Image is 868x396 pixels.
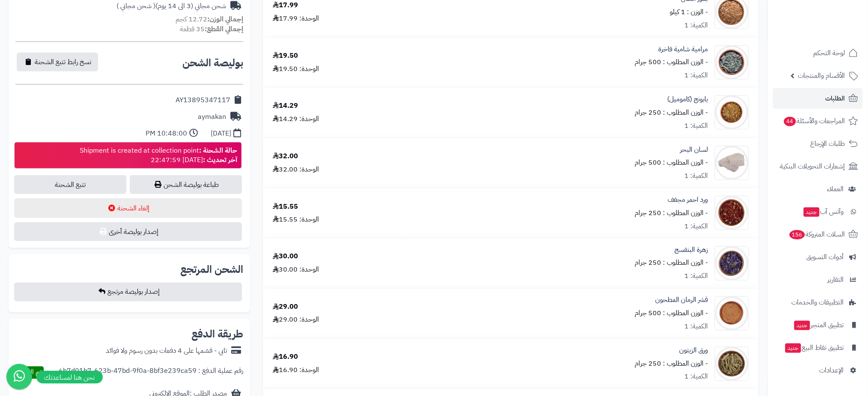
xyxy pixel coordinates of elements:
[773,156,863,177] a: إشعارات التحويلات البنكية
[811,138,845,150] span: طلبات الإرجاع
[773,43,863,63] a: لوحة التحكم
[715,45,749,80] img: 1728019116-Sage%202-90x90.jpg
[668,95,708,104] a: بابونج (كاموميل)
[685,171,708,181] div: الكمية: 1
[715,347,749,381] img: 1639898650-Olive%20Leaves-90x90.jpg
[203,155,237,165] strong: آخر تحديث :
[773,111,863,131] a: المراجعات والأسئلة44
[116,1,226,11] div: شحن مجاني (3 الى 14 يوم)
[685,222,708,231] div: الكمية: 1
[198,112,226,122] div: aymakan
[273,14,319,24] div: الوحدة: 17.99
[685,121,708,131] div: الكمية: 1
[773,179,863,199] a: العملاء
[273,302,298,312] div: 29.00
[680,346,708,356] a: ورق الزيتون
[14,222,242,241] button: إصدار بوليصة أخرى
[14,175,126,194] a: تتبع الشحنة
[146,129,187,139] div: 10:48:00 PM
[773,269,863,290] a: التقارير
[807,251,844,263] span: أدوات التسويق
[659,44,708,54] a: مرامية شامية فاخرة
[715,146,749,180] img: 1633635488-Cuttlebone-90x90.jpg
[180,265,243,275] h2: الشحن المرتجع
[773,292,863,313] a: التطبيقات والخدمات
[773,201,863,222] a: وآتس آبجديد
[273,64,319,74] div: الوحدة: 19.50
[273,202,298,212] div: 15.55
[773,247,863,267] a: أدوات التسويق
[828,274,844,286] span: التقارير
[211,129,231,139] div: [DATE]
[794,321,810,330] span: جديد
[715,95,749,130] img: 1633578113-Chamomile-90x90.jpg
[790,230,805,239] span: 156
[80,146,237,165] div: Shipment is created at collection point [DATE] 22:47:59
[635,208,708,218] small: - الوزن المطلوب : 250 جرام
[180,24,243,34] small: 35 قطعة
[780,160,845,172] span: إشعارات التحويلات البنكية
[804,207,820,217] span: جديد
[635,308,708,319] small: - الوزن المطلوب : 500 جرام
[773,360,863,381] a: الإعدادات
[798,70,845,82] span: الأقسام والمنتجات
[273,252,298,262] div: 30.00
[273,215,319,225] div: الوحدة: 15.55
[680,145,708,155] a: لسان البحر
[784,117,796,126] span: 44
[273,265,319,275] div: الوحدة: 30.00
[273,352,298,362] div: 16.90
[803,206,844,218] span: وآتس آب
[792,296,844,308] span: التطبيقات والخدمات
[106,346,227,356] div: تابي - قسّمها على 4 دفعات بدون رسوم ولا فوائد
[35,57,91,67] span: نسخ رابط تتبع الشحنة
[273,315,319,325] div: الوحدة: 29.00
[191,329,243,340] h2: طريقة الدفع
[668,195,708,205] a: ورد احمر مجفف
[273,151,298,161] div: 32.00
[810,22,860,40] img: logo-2.png
[205,24,243,34] strong: إجمالي القطع:
[273,366,319,375] div: الوحدة: 16.90
[773,224,863,245] a: السلات المتروكة156
[715,196,749,230] img: 1674536183-Red%20Flowers%20v2-90x90.jpg
[793,319,844,331] span: تطبيق المتجر
[635,258,708,268] small: - الوزن المطلوب : 250 جرام
[635,57,708,67] small: - الوزن المطلوب : 500 جرام
[182,58,243,68] h2: بوليصة الشحن
[685,21,708,30] div: الكمية: 1
[207,14,243,24] strong: إجمالي الوزن:
[176,95,230,105] div: AY13895347117
[656,296,708,305] a: قشر الرمان المطحون
[17,53,98,71] button: نسخ رابط تتبع الشحنة
[14,283,242,301] button: إصدار بوليصة مرتجع
[685,71,708,80] div: الكمية: 1
[670,7,708,17] small: - الوزن : 1 كيلو
[273,51,298,61] div: 19.50
[635,157,708,168] small: - الوزن المطلوب : 500 جرام
[635,359,708,369] small: - الوزن المطلوب : 250 جرام
[785,343,801,353] span: جديد
[773,88,863,109] a: الطلبات
[116,1,155,11] span: ( شحن مجاني )
[827,183,844,195] span: العملاء
[715,296,749,331] img: 1633580797-Pomegranate%20Peel%20Powder-90x90.jpg
[685,372,708,382] div: الكمية: 1
[199,145,237,156] strong: حالة الشحنة :
[59,366,243,379] div: رقم عملية الدفع : 6b7d01b7-623b-47bd-9f0a-8bf3e239ca59
[273,101,298,111] div: 14.29
[826,92,845,104] span: الطلبات
[784,342,844,354] span: تطبيق نقاط البيع
[273,0,298,10] div: 17.99
[789,228,845,240] span: السلات المتروكة
[176,14,243,24] small: 12.72 كجم
[783,115,845,127] span: المراجعات والأسئلة
[814,47,845,59] span: لوحة التحكم
[715,246,749,281] img: 1720626771-Violet-90x90.jpg
[773,133,863,154] a: طلبات الإرجاع
[820,364,844,376] span: الإعدادات
[130,175,242,194] a: طباعة بوليصة الشحن
[635,107,708,118] small: - الوزن المطلوب : 250 جرام
[273,114,319,124] div: الوحدة: 14.29
[675,245,708,255] a: زهرة البنفسج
